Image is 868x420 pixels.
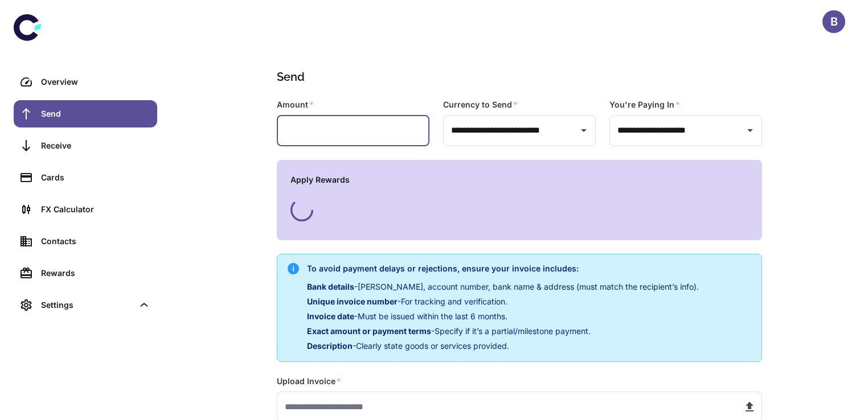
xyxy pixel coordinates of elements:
label: You're Paying In [609,99,680,110]
div: Settings [41,299,133,311]
span: Unique invoice number [307,297,398,306]
a: Receive [14,132,157,159]
button: Open [742,122,758,138]
label: Currency to Send [443,99,518,110]
span: Invoice date [307,311,354,321]
a: Rewards [14,260,157,287]
p: - Specify if it’s a partial/milestone payment. [307,325,699,337]
h1: Send [277,68,758,85]
div: Receive [41,139,150,152]
a: Overview [14,68,157,96]
a: FX Calculator [14,196,157,223]
span: Exact amount or payment terms [307,326,431,336]
button: B [822,10,845,33]
button: Open [576,122,592,138]
a: Cards [14,164,157,191]
p: - [PERSON_NAME], account number, bank name & address (must match the recipient’s info). [307,281,699,293]
div: Send [41,108,150,120]
h6: Apply Rewards [290,174,748,186]
span: Description [307,341,353,351]
h6: To avoid payment delays or rejections, ensure your invoice includes: [307,262,699,275]
div: FX Calculator [41,203,150,216]
div: Contacts [41,235,150,248]
div: Cards [41,171,150,184]
p: - Must be issued within the last 6 months. [307,310,699,323]
a: Send [14,100,157,127]
p: - For tracking and verification. [307,295,699,308]
label: Upload Invoice [277,376,341,387]
div: Settings [14,291,157,319]
label: Amount [277,99,314,110]
a: Contacts [14,228,157,255]
div: Rewards [41,267,150,279]
span: Bank details [307,282,354,291]
p: - Clearly state goods or services provided. [307,340,699,352]
div: Overview [41,76,150,88]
